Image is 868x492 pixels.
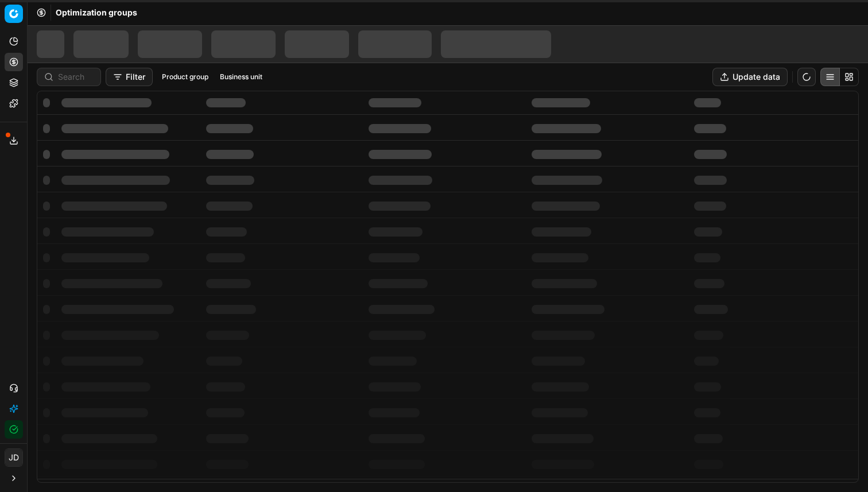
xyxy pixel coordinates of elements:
[157,70,213,84] button: Product group
[5,449,22,466] span: JD
[215,70,267,84] button: Business unit
[56,7,137,18] nav: breadcrumb
[56,7,137,18] span: Optimization groups
[58,71,94,83] input: Search
[106,68,153,86] button: Filter
[5,448,23,467] button: JD
[712,68,788,86] button: Update data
